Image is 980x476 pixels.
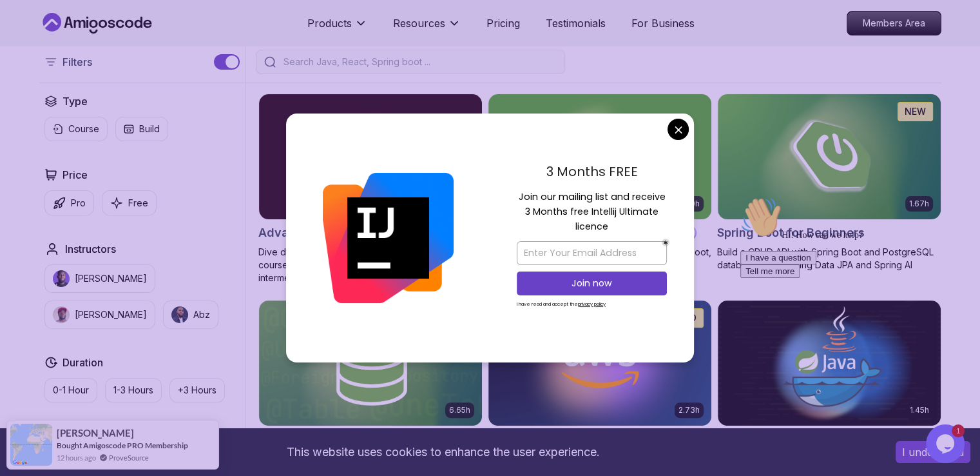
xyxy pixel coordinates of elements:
img: :wave: [5,5,46,46]
p: Free [128,197,148,210]
h2: Instructors [65,241,116,257]
button: Course [44,117,108,141]
a: For Business [631,15,695,31]
a: Members Area [847,11,941,35]
a: Advanced Spring Boot card5.18hAdvanced Spring BootProDive deep into Spring Boot with our advanced... [258,94,483,284]
button: instructor imgAbz [163,301,218,329]
button: Build [115,117,168,141]
span: Bought [57,441,82,450]
button: instructor img[PERSON_NAME] [44,301,155,329]
p: +3 Hours [178,384,216,397]
button: 1-3 Hours [105,378,162,402]
p: Build a CRUD API with Spring Boot and PostgreSQL database using Spring Data JPA and Spring AI [717,246,941,272]
span: 12 hours ago [57,452,96,463]
h2: Type [62,94,88,109]
h2: Advanced Spring Boot [258,224,387,242]
button: instructor img[PERSON_NAME] [44,264,155,293]
p: Resources [393,15,445,31]
button: 0-1 Hour [44,378,97,402]
p: Members Area [847,12,941,35]
button: Tell me more [5,73,64,86]
p: Abz [193,308,210,321]
button: Free [102,190,157,215]
p: 2.73h [678,405,700,415]
a: Pricing [486,15,520,31]
p: NEW [905,105,926,118]
img: provesource social proof notification image [10,424,52,466]
p: [PERSON_NAME] [75,272,147,285]
p: [PERSON_NAME] [75,308,147,321]
h2: Spring Boot for Beginners [717,224,865,242]
p: 1-3 Hours [113,384,153,397]
button: Products [307,15,367,41]
img: Building APIs with Spring Boot card [488,94,711,219]
p: Dive deep into Spring Boot with our advanced course, designed to take your skills from intermedia... [258,246,483,284]
button: I have a question [5,59,81,73]
span: [PERSON_NAME] [57,428,134,439]
iframe: chat widget [735,192,967,418]
img: instructor img [53,270,70,287]
div: This website uses cookies to enhance the user experience. [10,438,876,466]
h2: Duration [62,355,103,370]
img: Advanced Spring Boot card [259,94,482,219]
p: Course [68,123,99,135]
button: Pro [44,190,94,215]
a: Testimonials [546,15,606,31]
img: instructor img [171,306,188,323]
p: Filters [62,54,92,70]
a: Building APIs with Spring Boot card3.30hBuilding APIs with Spring BootProLearn to build robust, s... [488,94,712,284]
p: Build [139,123,160,135]
h2: Price [62,167,88,183]
a: Spring Boot for Beginners card1.67hNEWSpring Boot for BeginnersBuild a CRUD API with Spring Boot ... [717,94,941,272]
button: +3 Hours [169,378,225,402]
img: Docker for Java Developers card [718,301,941,426]
p: Products [307,15,352,31]
img: Spring Boot for Beginners card [718,94,941,219]
img: Spring Data JPA card [259,301,482,426]
input: Search Java, React, Spring boot ... [281,55,557,68]
img: instructor img [53,306,70,323]
iframe: chat widget [926,424,967,463]
p: 0-1 Hour [53,384,89,397]
div: 👋Hi! How can we help?I have a questionTell me more [5,5,237,86]
p: 6.65h [449,405,470,415]
a: ProveSource [109,452,149,463]
a: Amigoscode PRO Membership [83,441,188,450]
p: Pro [71,197,86,210]
span: Hi! How can we help? [5,39,128,48]
button: Accept cookies [896,441,970,463]
img: AWS for Developers card [488,301,711,426]
button: Resources [393,15,461,41]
